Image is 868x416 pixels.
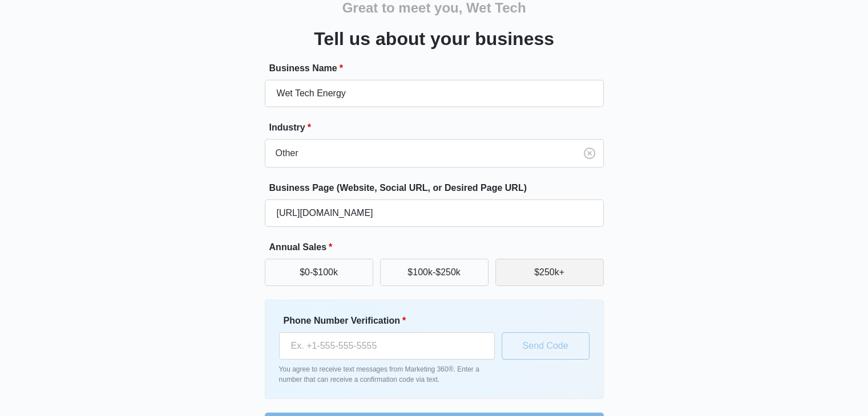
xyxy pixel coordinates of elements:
button: $100k-$250k [380,259,488,286]
button: Clear [580,144,599,162]
input: Ex. +1-555-555-5555 [279,332,495,360]
label: Business Page (Website, Social URL, or Desired Page URL) [269,181,608,195]
p: You agree to receive text messages from Marketing 360®. Enter a number that can receive a confirm... [279,364,495,385]
input: e.g. janesplumbing.com [265,199,604,227]
label: Industry [269,121,608,134]
label: Business Name [269,62,608,75]
input: e.g. Jane's Plumbing [265,80,604,107]
label: Phone Number Verification [284,314,499,328]
button: $0-$100k [265,259,373,286]
h3: Tell us about your business [314,25,554,52]
button: $250k+ [495,259,604,286]
label: Annual Sales [269,240,608,254]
